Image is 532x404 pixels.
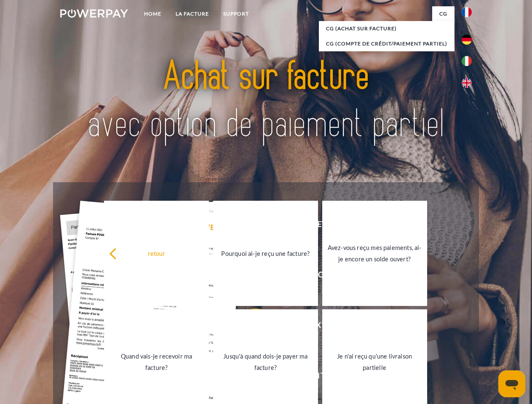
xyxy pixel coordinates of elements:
img: title-powerpay_fr.svg [80,40,452,161]
div: Pourquoi ai-je reçu une facture? [218,247,313,259]
img: de [462,35,472,45]
img: logo-powerpay-white.svg [60,9,128,18]
img: en [462,78,472,88]
img: fr [462,7,472,17]
div: Avez-vous reçu mes paiements, ai-je encore un solde ouvert? [327,242,422,265]
a: Support [216,6,256,21]
a: CG (Compte de crédit/paiement partiel) [319,36,454,51]
div: Jusqu'à quand dois-je payer ma facture? [218,351,313,373]
div: retour [109,247,204,259]
a: Home [137,6,168,21]
img: it [462,56,472,66]
a: LA FACTURE [168,6,216,21]
div: Je n'ai reçu qu'une livraison partielle [327,351,422,373]
a: CG [432,6,454,21]
a: Avez-vous reçu mes paiements, ai-je encore un solde ouvert? [322,201,427,306]
a: CG (achat sur facture) [319,21,454,36]
iframe: Bouton de lancement de la fenêtre de messagerie [498,370,525,397]
div: Quand vais-je recevoir ma facture? [109,351,204,373]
